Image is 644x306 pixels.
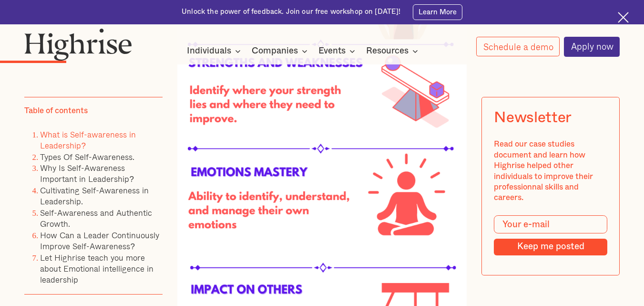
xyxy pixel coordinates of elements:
img: Highrise logo [24,28,132,61]
div: Events [318,45,346,57]
div: Events [318,45,358,57]
a: Learn More [413,4,462,20]
form: Modal Form [494,215,607,255]
a: Cultivating Self-Awareness in Leadership. [40,184,149,208]
a: Let Highrise teach you more about Emotional intelligence in leadership [40,251,153,286]
a: Schedule a demo [476,37,560,56]
a: Why Is Self-Awareness Important in Leadership? [40,161,133,185]
a: Self-Awareness and Authentic Growth. [40,206,152,230]
div: Companies [252,45,310,57]
img: Cross icon [618,12,629,23]
a: What is Self-awareness in Leadership? [40,127,136,151]
a: How Can a Leader Continuously Improve Self-Awareness? [40,228,159,252]
div: Resources [366,45,421,57]
div: Table of contents [24,106,88,116]
div: Resources [366,45,409,57]
div: Individuals [187,45,231,57]
a: Types Of Self-Awareness. [40,150,134,163]
div: Individuals [187,45,244,57]
a: Apply now [564,37,620,57]
div: Newsletter [494,109,572,127]
input: Keep me posted [494,239,607,255]
input: Your e-mail [494,215,607,233]
div: Companies [252,45,298,57]
div: Read our case studies document and learn how Highrise helped other individuals to improve their p... [494,139,607,203]
div: Unlock the power of feedback. Join our free workshop on [DATE]! [182,7,400,17]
